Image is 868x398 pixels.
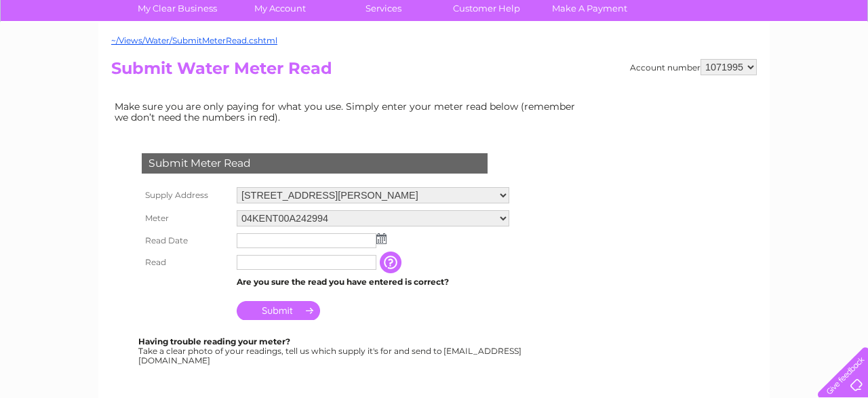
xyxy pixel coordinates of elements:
a: Blog [750,58,770,68]
th: Read [138,252,233,273]
div: Clear Business is a trading name of Verastar Limited (registered in [GEOGRAPHIC_DATA] No. 3667643... [115,7,755,66]
th: Supply Address [138,184,233,207]
div: Submit Meter Read [142,153,488,174]
input: Submit [237,301,320,320]
img: ... [376,233,387,244]
b: Having trouble reading your meter? [138,336,290,346]
div: Take a clear photo of your readings, tell us which supply it's for and send to [EMAIL_ADDRESS][DO... [138,337,524,365]
input: Information [380,252,404,273]
th: Read Date [138,230,233,252]
a: 0333 014 3131 [612,7,706,24]
div: Account number [630,59,757,75]
a: Log out [823,58,855,68]
td: Make sure you are only paying for what you use. Simply enter your meter read below (remember we d... [111,98,586,126]
td: Are you sure the read you have entered is correct? [233,273,513,291]
a: Contact [778,58,811,68]
img: logo.png [31,35,100,77]
a: Energy [663,58,693,68]
a: Water [629,58,655,68]
a: Telecoms [701,58,742,68]
h2: Submit Water Meter Read [111,59,757,85]
a: ~/Views/Water/SubmitMeterRead.cshtml [111,35,277,45]
th: Meter [138,207,233,230]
